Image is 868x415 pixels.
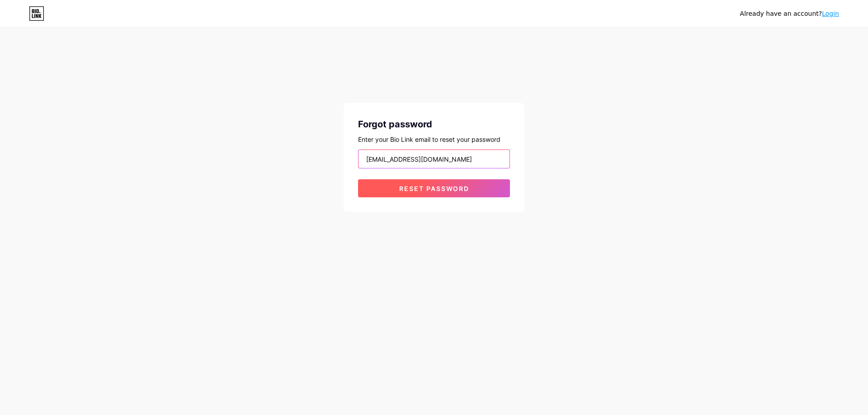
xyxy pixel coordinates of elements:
[740,9,839,19] div: Already have an account?
[358,117,510,131] div: Forgot password
[822,10,839,17] a: Login
[359,150,509,168] input: Email
[358,135,510,144] div: Enter your Bio Link email to reset your password
[358,179,510,197] button: Reset password
[399,185,469,192] span: Reset password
